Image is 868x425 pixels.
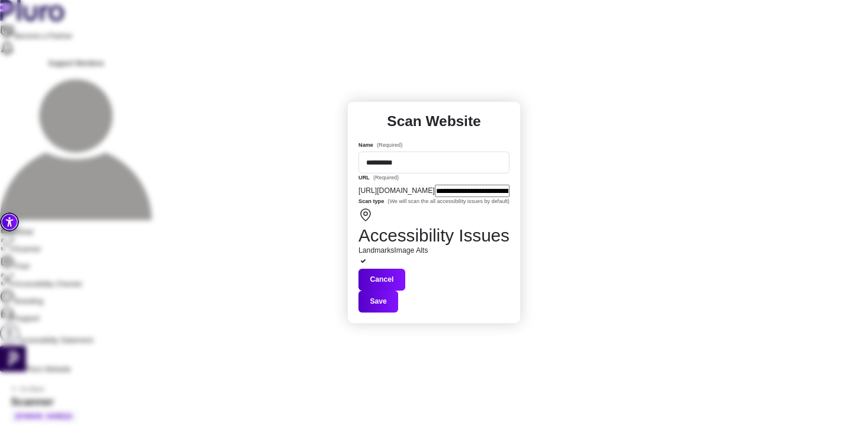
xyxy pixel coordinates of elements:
label: Name [358,141,402,152]
label: [URL][DOMAIN_NAME] [358,186,435,196]
input: Name [358,152,510,173]
div: Landmarks Image Alts [358,246,510,256]
label: URL [358,173,399,184]
h2: Scan Website [358,112,510,130]
span: (We will scan the all accessibility issues by default) [387,197,510,206]
h3: Accessibility Issues [358,225,510,246]
label: Scan type [358,197,510,208]
button: Cancel [358,269,405,291]
button: Save [358,291,398,313]
span: (Required) [377,141,402,150]
span: (Required) [373,173,399,182]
